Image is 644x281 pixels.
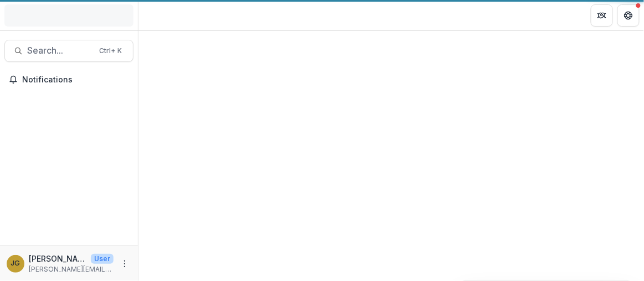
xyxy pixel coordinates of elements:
[97,45,124,57] div: Ctrl + K
[118,257,131,270] button: More
[143,7,190,23] nav: breadcrumb
[91,254,114,264] p: User
[22,75,129,85] span: Notifications
[29,253,86,264] p: [PERSON_NAME]
[4,40,133,62] button: Search...
[4,71,133,89] button: Notifications
[617,4,640,27] button: Get Help
[27,45,92,56] span: Search...
[29,264,114,274] p: [PERSON_NAME][EMAIL_ADDRESS][PERSON_NAME][DATE][DOMAIN_NAME]
[591,4,613,27] button: Partners
[11,260,20,267] div: Jenna Grant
